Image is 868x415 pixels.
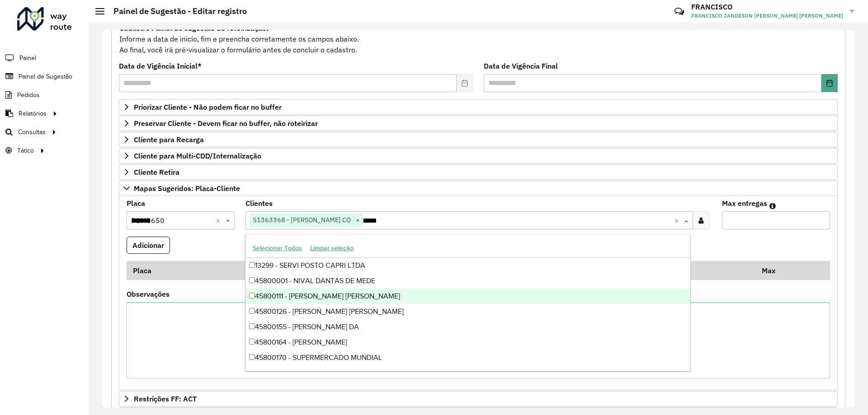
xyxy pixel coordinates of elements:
em: Máximo de clientes que serão colocados na mesma rota com os clientes informados [769,202,776,210]
span: Painel de Sugestão [19,72,72,81]
span: Pedidos [17,90,40,100]
span: Clear all [674,215,682,226]
span: Painel [19,53,36,63]
div: Informe a data de inicio, fim e preencha corretamente os campos abaixo. Ao final, você irá pré-vi... [119,22,838,56]
span: Tático [17,146,34,155]
button: Adicionar [127,237,170,254]
label: Clientes [245,198,273,209]
div: 45800111 - [PERSON_NAME] [PERSON_NAME] [245,289,690,304]
span: Relatórios [19,109,47,118]
a: Cliente para Recarga [119,132,838,147]
h3: FRANCISCO [691,3,843,11]
label: Observações [127,289,170,299]
a: Restrições FF: ACT [119,391,838,406]
ng-dropdown-panel: Options list [245,234,690,372]
span: Preservar Cliente - Devem ficar no buffer, não roteirizar [134,120,318,127]
span: Cliente para Multi-CDD/Internalização [134,152,261,159]
a: Priorizar Cliente - Não podem ficar no buffer [119,99,838,115]
label: Max entregas [722,198,767,209]
div: 13299 - SERVI POSTO CAPRI LTDA [245,258,690,273]
a: Mapas Sugeridos: Placa-Cliente [119,181,838,196]
div: 45800126 - [PERSON_NAME] [PERSON_NAME] [245,304,690,319]
span: Cliente Retira [134,168,179,176]
a: Cliente para Multi-CDD/Internalização [119,148,838,163]
div: 45800192 - [PERSON_NAME] REGI [245,365,690,381]
span: × [353,215,362,226]
span: Mapas Sugeridos: Placa-Cliente [134,185,240,192]
a: Contato Rápido [670,2,689,21]
span: Clear all [216,215,223,226]
div: 45800164 - [PERSON_NAME] [245,335,690,350]
th: Placa [127,261,248,280]
button: Choose Date [821,74,838,92]
div: 45800170 - SUPERMERCADO MUNDIAL [245,350,690,365]
span: 51363368 - [PERSON_NAME] CO [250,214,353,225]
strong: Cadastro Painel de sugestão de roteirização: [119,23,269,33]
div: 45800155 - [PERSON_NAME] DA [245,319,690,335]
h2: Painel de Sugestão - Editar registro [104,6,247,16]
div: 45800001 - NIVAL DANTAS DE MEDE [245,273,690,289]
span: FRANCISCO JANDESON [PERSON_NAME] [PERSON_NAME] [691,12,843,20]
span: Consultas [18,127,46,137]
a: Preservar Cliente - Devem ficar no buffer, não roteirizar [119,116,838,131]
span: Restrições FF: ACT [134,395,197,402]
span: Cliente para Recarga [134,136,204,143]
label: Data de Vigência Inicial [119,61,202,71]
button: Selecionar Todos [249,241,306,255]
span: Priorizar Cliente - Não podem ficar no buffer [134,103,282,111]
div: Mapas Sugeridos: Placa-Cliente [119,196,838,391]
button: Limpar seleção [306,241,358,255]
label: Data de Vigência Final [484,61,558,71]
a: Cliente Retira [119,164,838,180]
th: Max [755,261,792,280]
label: Placa [127,198,145,209]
